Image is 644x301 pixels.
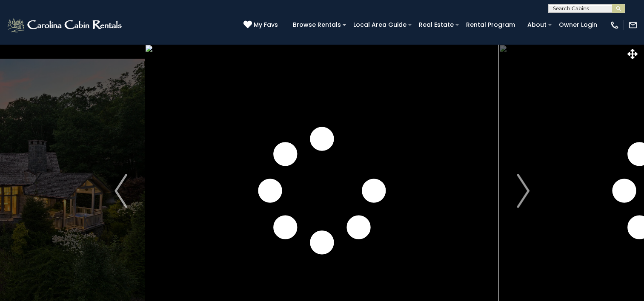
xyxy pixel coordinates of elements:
[289,18,345,31] a: Browse Rentals
[555,18,601,31] a: Owner Login
[628,20,638,30] img: mail-regular-white.png
[349,18,411,31] a: Local Area Guide
[462,18,519,31] a: Rental Program
[415,18,458,31] a: Real Estate
[243,20,280,30] a: My Favs
[523,18,551,31] a: About
[114,174,127,208] img: arrow
[254,20,278,29] span: My Favs
[6,17,124,34] img: White-1-2.png
[517,174,530,208] img: arrow
[610,20,619,30] img: phone-regular-white.png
